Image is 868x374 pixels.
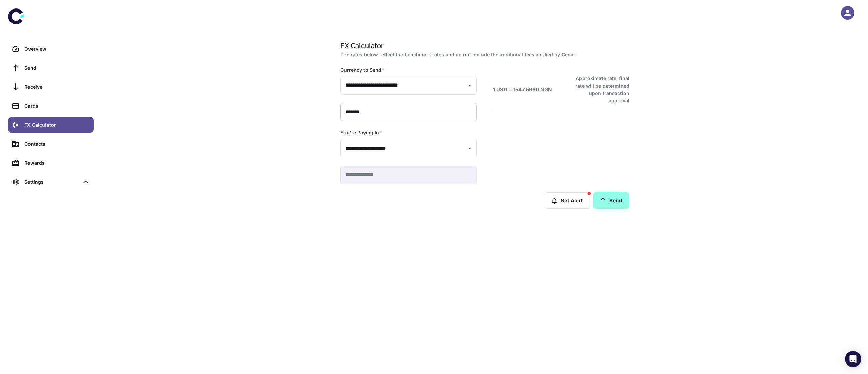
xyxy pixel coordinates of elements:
[8,79,94,95] a: Receive
[8,117,94,133] a: FX Calculator
[24,64,90,72] div: Send
[545,192,590,209] button: Set Alert
[465,144,474,153] button: Open
[8,60,94,76] a: Send
[24,102,90,110] div: Cards
[593,192,629,209] a: Send
[24,159,90,167] div: Rewards
[8,174,94,190] div: Settings
[340,67,385,73] label: Currency to Send
[8,155,94,171] a: Rewards
[845,351,861,367] div: Open Intercom Messenger
[568,75,629,105] h6: Approximate rate, final rate will be determined upon transaction approval
[24,45,90,53] div: Overview
[8,98,94,114] a: Cards
[24,121,90,129] div: FX Calculator
[340,41,627,51] h1: FX Calculator
[8,41,94,57] a: Overview
[493,86,552,94] h6: 1 USD = 1547.5960 NGN
[24,140,90,148] div: Contacts
[8,136,94,152] a: Contacts
[340,129,382,136] label: You're Paying In
[24,178,79,186] div: Settings
[24,83,90,91] div: Receive
[465,80,474,90] button: Open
